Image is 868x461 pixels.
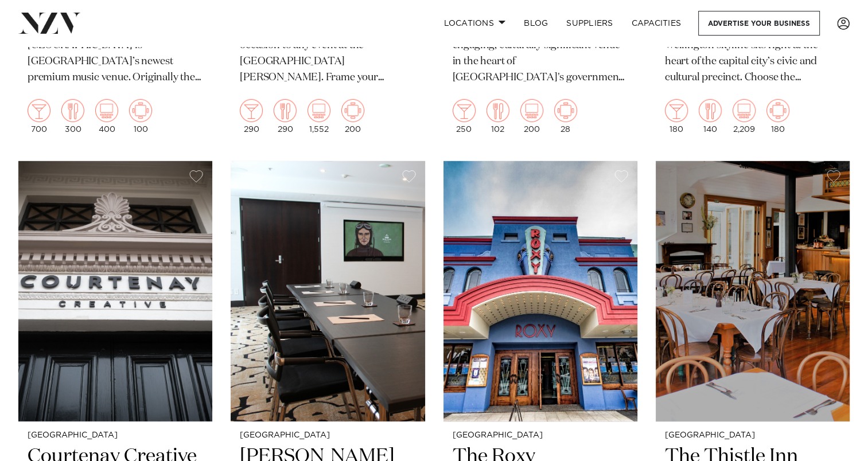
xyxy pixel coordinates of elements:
[733,99,756,122] img: theatre.png
[274,99,297,134] div: 290
[129,99,152,134] div: 100
[698,11,820,36] a: Advertise your business
[18,13,81,33] img: nzv-logo.png
[240,431,415,440] small: [GEOGRAPHIC_DATA]
[665,22,840,86] p: This much-loved part of the Wellington skyline sits right at the heart of the capital city’s civi...
[766,99,789,122] img: meeting.png
[453,431,628,440] small: [GEOGRAPHIC_DATA]
[699,99,722,122] img: dining.png
[434,11,515,36] a: Locations
[28,99,50,134] div: 700
[308,99,330,134] div: 1,552
[557,11,622,36] a: SUPPLIERS
[766,99,789,134] div: 180
[515,11,557,36] a: BLOG
[520,99,543,122] img: theatre.png
[28,99,50,122] img: cocktail.png
[240,99,263,134] div: 290
[554,99,577,122] img: meeting.png
[274,99,297,122] img: dining.png
[665,431,840,440] small: [GEOGRAPHIC_DATA]
[665,99,688,122] img: cocktail.png
[240,99,263,122] img: cocktail.png
[308,99,330,122] img: theatre.png
[61,99,84,134] div: 300
[453,99,476,134] div: 250
[622,11,691,36] a: Capacities
[341,99,364,134] div: 200
[129,99,152,122] img: meeting.png
[341,99,364,122] img: meeting.png
[699,99,722,134] div: 140
[520,99,543,134] div: 200
[554,99,577,134] div: 28
[486,99,509,122] img: dining.png
[453,99,476,122] img: cocktail.png
[665,99,688,134] div: 180
[733,99,756,134] div: 2,209
[61,99,84,122] img: dining.png
[486,99,509,134] div: 102
[28,431,203,440] small: [GEOGRAPHIC_DATA]
[95,99,118,134] div: 400
[95,99,118,122] img: theatre.png
[453,22,628,86] p: The [GEOGRAPHIC_DATA] is an engaging, culturally significant venue in the heart of [GEOGRAPHIC_DA...
[240,22,415,86] p: Classical grandeur lends a sense of occasion to any event at the [GEOGRAPHIC_DATA][PERSON_NAME]. ...
[28,22,203,86] p: Opened in [DATE], [GEOGRAPHIC_DATA] is [GEOGRAPHIC_DATA]’s newest premium music venue. Originally...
